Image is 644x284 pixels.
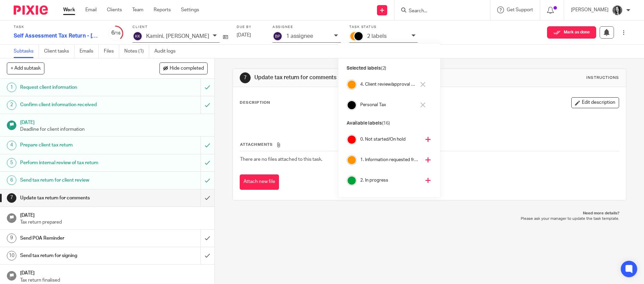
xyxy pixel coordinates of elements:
input: Search [408,8,470,14]
button: Edit description [571,97,619,108]
p: Kamini, [PERSON_NAME] [146,33,209,39]
div: 7 [7,193,16,203]
a: Audit logs [154,45,181,58]
div: Instructions [586,75,619,81]
a: Reports [154,6,171,13]
button: Hide completed [159,62,208,74]
a: Notes (1) [124,45,149,58]
h1: Request client information [20,82,136,93]
img: Pixie [14,5,48,15]
div: 2 [7,100,16,110]
h1: Update tax return for comments [254,74,444,81]
span: (16) [382,121,390,126]
p: Tax return finalised [20,277,208,284]
h1: [DATE] [20,117,208,126]
label: Task status [349,25,418,29]
h1: Update tax return for comments [20,193,136,203]
h1: Confirm client information received [20,100,136,110]
span: Mark as done [564,30,590,35]
h1: Perform internal review of tax return [20,158,136,168]
h4: 2. In progress [360,177,420,184]
h1: Send POA Reminder [20,233,136,243]
h1: [DATE] [20,268,208,276]
a: Client tasks [44,45,74,58]
div: 1 [7,83,16,92]
div: 10 [7,251,16,260]
a: Subtasks [14,45,39,58]
a: Clients [107,6,122,13]
a: Email [85,6,97,13]
a: Files [104,45,119,58]
p: Selected labels [347,65,432,72]
p: Available labels [347,120,432,127]
span: There are no files attached to this task. [240,157,322,162]
h1: Send tax return for client review [20,175,136,185]
a: Settings [181,6,199,13]
h1: Prepare client tax return [20,140,136,150]
img: brodie%203%20small.jpg [612,5,623,16]
p: [PERSON_NAME] [571,6,608,13]
h4: 4. Client review/approval needed [360,81,416,88]
div: 6 [108,29,124,37]
span: Get Support [507,8,533,12]
img: svg%3E [272,31,283,41]
label: Client [132,25,228,29]
span: Hide completed [170,66,204,71]
div: 9 [7,233,16,243]
button: Mark as done [547,26,596,39]
p: 1 assignee [286,33,313,39]
h1: [DATE] [20,210,208,219]
button: + Add subtask [7,62,44,74]
span: Attachments [240,143,273,146]
a: Work [63,6,75,13]
p: Need more details? [239,211,619,216]
label: Assignee [272,25,341,29]
div: 4 [7,141,16,150]
span: (2) [381,66,387,71]
label: Task [14,25,99,29]
h4: Personal Tax [360,102,416,108]
h4: 0. Not started/On hold [360,136,420,143]
div: 5 [7,158,16,168]
small: /16 [114,31,121,35]
div: 6 [7,175,16,185]
h1: Send tax return for signing [20,251,136,261]
a: Team [132,6,143,13]
p: Tax return prepared [20,219,208,226]
span: [DATE] [237,33,251,38]
h4: 1. Information requested from client [360,157,420,163]
button: Attach new file [240,174,279,190]
img: svg%3E [132,31,143,41]
label: Due by [237,25,264,29]
div: 7 [240,72,251,83]
p: Deadline for client information [20,126,208,133]
p: Please ask your manager to update the task template. [239,216,619,222]
p: 2 labels [367,33,387,39]
a: Emails [80,45,99,58]
p: Description [240,100,270,105]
